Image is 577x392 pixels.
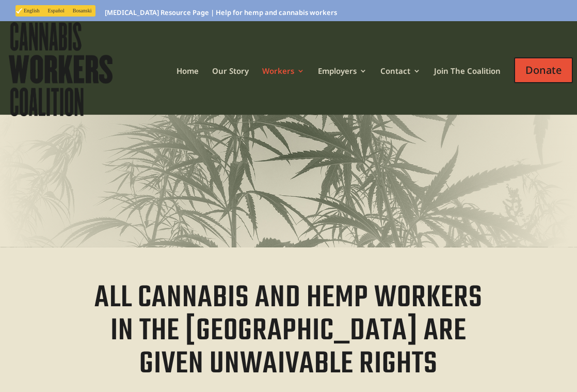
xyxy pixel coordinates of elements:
[15,7,44,15] a: English
[24,8,40,13] span: English
[69,7,96,15] a: Bosanski
[380,67,421,102] a: Contact
[48,8,65,13] span: Español
[212,67,249,102] a: Our Story
[514,57,573,83] span: Donate
[514,47,573,111] a: Donate
[318,67,367,102] a: Employers
[82,282,495,386] h1: ALL CANNABIS AND HEMP WORKERS IN THE [GEOGRAPHIC_DATA] ARE GIVEN UNWAIVABLE RIGHTS
[44,7,69,15] a: Español
[262,67,304,102] a: Workers
[6,20,115,119] img: Cannabis Workers Coalition
[177,67,199,102] a: Home
[105,9,337,21] a: [MEDICAL_DATA] Resource Page | Help for hemp and cannabis workers
[73,8,92,13] span: Bosanski
[434,67,501,102] a: Join The Coalition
